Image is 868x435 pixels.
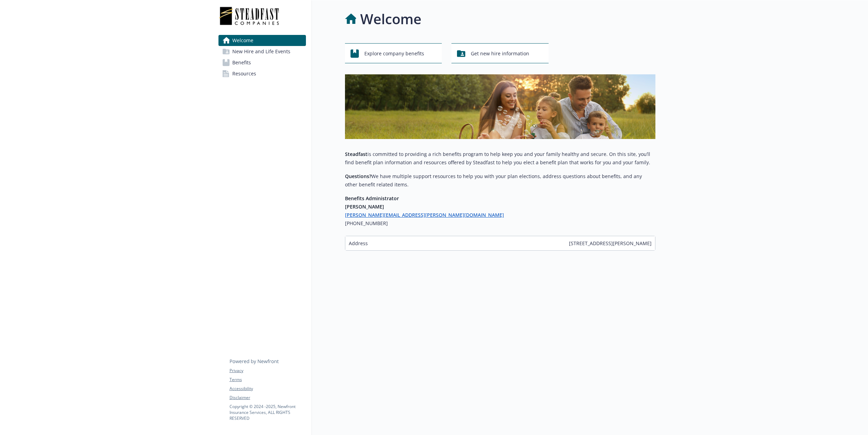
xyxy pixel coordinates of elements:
[218,46,306,57] a: New Hire and Life Events
[232,68,256,79] span: Resources
[230,377,306,383] a: Terms
[218,57,306,68] a: Benefits
[471,47,529,60] span: Get new hire information
[218,35,306,46] a: Welcome
[345,43,442,63] button: Explore company benefits
[345,151,367,157] strong: Steadfast
[345,74,655,139] img: overview page banner
[232,46,290,57] span: New Hire and Life Events
[345,172,655,189] p: We have multiple support resources to help you with your plan elections, address questions about ...
[349,240,368,247] span: Address
[218,68,306,79] a: Resources
[230,395,306,401] a: Disclaimer
[569,240,652,247] span: [STREET_ADDRESS][PERSON_NAME]
[345,195,399,202] strong: Benefits Administrator
[360,9,421,29] h1: Welcome
[230,404,306,421] p: Copyright © 2024 - 2025 , Newfront Insurance Services, ALL RIGHTS RESERVED
[345,173,371,179] strong: Questions?
[230,386,306,392] a: Accessibility
[230,368,306,374] a: Privacy
[364,47,424,60] span: Explore company benefits
[451,43,549,63] button: Get new hire information
[345,212,504,218] a: [PERSON_NAME][EMAIL_ADDRESS][PERSON_NAME][DOMAIN_NAME]
[232,57,251,68] span: Benefits
[232,35,253,46] span: Welcome
[345,150,655,167] p: is committed to providing a rich benefits program to help keep you and your family healthy and se...
[345,203,384,210] strong: [PERSON_NAME]
[345,219,655,228] h6: [PHONE_NUMBER]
